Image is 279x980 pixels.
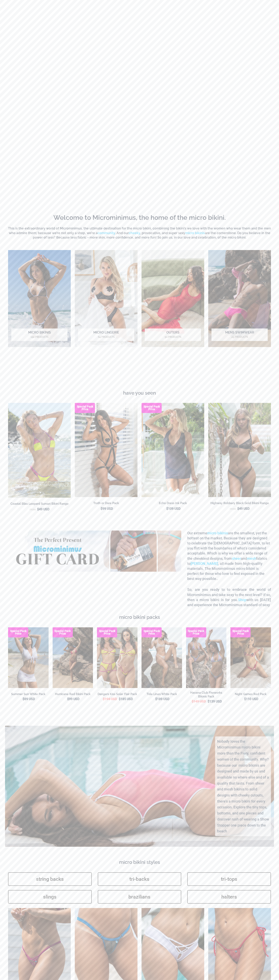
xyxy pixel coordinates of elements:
[232,556,241,561] a: sheer
[8,358,271,388] iframe: TrustedSite Certified
[8,872,92,886] a: string backs
[192,700,194,703] span: $
[78,335,134,339] mark: 64 Products
[53,627,93,688] a: Hurricane Red 3277 Tri Top 4277 Thong Bottom 05 Hurricane Red 3277 Tri Top 4277 Thong Bottom 06Hu...
[208,403,271,497] a: Highway Robbery Black Gold 359 Clip Top 439 Clip Bottom 01v2Highway Robbery Black Gold 359 Clip T...
[8,226,271,240] h6: This is the extraordinary world of Microminimus, the ultimate destination for the micro bikini, c...
[103,697,105,701] span: $
[8,502,71,506] h2: Coastal Bliss Leopard Sunset Bikini Range
[97,692,137,696] a: Dangers Kiss Solar Flair Pack
[75,501,137,507] a: Truth or Dare Pack
[155,697,157,701] span: $
[186,630,206,635] b: Special Pack Price
[53,692,93,696] a: Hurricane Red Bikini Pack
[142,403,204,497] img: Echo Ink 5671 Dress 682 Thong 07
[186,691,227,698] a: Havana Club Fireworks Bikinis Pack
[211,328,268,341] h2: Mens Swimwear
[155,697,169,701] bdi: 189 USD
[78,328,134,341] h2: Micro Lingerie
[208,250,271,347] img: Mens Swimwear
[97,630,117,635] b: Special Pack Price
[142,627,182,688] img: Tide Lines White 350 Halter Top 470 Thong 05
[217,738,269,834] p: Nobody loves the Microminimus micro bikini more than the Fiery, confident women of the community....
[8,531,181,572] img: Gift Card Banner 1680
[247,556,256,561] a: mesh
[230,627,271,688] a: Night Games Red 1133 Bralette 6133 Thong 04 Night Games Red 1133 Bralette 6133 Thong 06Night Game...
[97,627,137,688] a: Dangers kiss Solar Flair Pack Dangers Kiss Solar Flair 1060 Bra 6060 Thong 1760 Garter 03Dangers ...
[8,692,49,696] a: Summer Sun White Pack
[75,403,137,497] img: Truth or Dare Black 1905 Bodysuit 611 Micro 07
[8,627,49,688] img: Summer Sun White 9116 Top 522 Skirt 08
[187,587,271,607] p: So, are you ready to to embrace the world of Microminimus and take sexy to the next level? If so,...
[191,561,218,566] a: [PERSON_NAME]
[238,598,246,602] a: Shop
[145,328,201,341] h2: Outers
[142,501,204,505] h2: Echo Dress Ink Pack
[208,700,209,703] span: $
[142,627,182,688] a: Tide Lines White 350 Halter Top 470 Thong 05 Tide Lines White 350 Halter Top 470 Thong 03Tide Lin...
[8,250,71,347] img: Micro Bikinis
[244,697,258,701] bdi: 110 USD
[187,890,271,904] a: halters
[187,872,271,886] a: tri-tops
[67,697,79,701] bdi: 99 USD
[208,501,271,507] a: Highway Robbery Black Gold Bikini Range
[101,507,102,511] span: $
[8,403,71,498] a: Coastal Bliss Leopard Sunset 3171 Tri Top 4371 Thong Bikini 06Coastal Bliss Leopard Sunset 3171 T...
[103,697,117,701] bdi: 194 USD
[8,403,71,498] img: Coastal Bliss Leopard Sunset 3171 Tri Top 4371 Thong Bikini 06
[119,697,121,701] span: $
[187,531,271,581] p: Our extreme are the smallest, yet the hottest on the market. Because they are designed to celebra...
[208,403,271,497] img: Highway Robbery Black Gold 359 Clip Top 439 Clip Bottom 01v2
[211,335,268,339] mark: 29 Products
[192,700,206,703] bdi: 149 USD
[37,507,49,511] bdi: 49 USD
[186,627,227,688] a: Bikini Pack Havana Club Fireworks 312 Tri Top 451 Thong 05Havana Club Fireworks 312 Tri Top 451 T...
[98,231,115,235] a: community
[244,697,246,701] span: $
[75,501,137,505] h2: Truth or Dare Pack
[75,250,137,347] img: Micro Lingerie
[8,213,271,222] h2: Welcome to Microminimus, the home of the micro bikini.
[230,508,236,510] span: From:
[185,231,205,235] a: micro bikinis
[11,328,68,341] h2: Micro Bikinis
[230,692,271,696] a: Night Games Red Pack
[53,630,73,635] b: Special Pack Price
[8,250,71,347] a: Visit product category Micro Bikinis
[23,697,24,701] span: $
[142,250,204,347] a: Visit product category Outers
[207,531,228,535] a: micro bikinis
[37,507,39,511] span: $
[98,890,181,904] a: brazilians
[98,872,181,886] a: tri-backs
[8,890,92,904] a: slings
[208,250,271,347] a: Visit product category Mens Swimwear
[8,502,71,507] a: Coastal Bliss Leopard Sunset Bikini Range
[142,630,162,635] b: Special Pack Price
[237,507,239,511] span: $
[142,403,204,497] a: Echo Ink 5671 Dress 682 Thong 07 Echo Ink 5671 Dress 682 Thong 08Echo Ink 5671 Dress 682 Thong 08
[145,335,201,339] mark: 50 Products
[237,507,250,511] bdi: 49 USD
[8,627,49,688] a: Summer Sun White 9116 Top 522 Skirt 08 Summer Sun White 9116 Top 522 Skirt 10Summer Sun White 911...
[30,508,36,511] span: From:
[8,390,271,396] h4: have you seen
[166,507,168,511] span: $
[208,700,222,703] bdi: 139 USD
[8,859,271,865] h4: micro bikini styles
[67,697,69,701] span: $
[142,250,204,347] img: Outers
[53,627,93,688] img: Hurricane Red 3277 Tri Top 4277 Thong Bottom 05
[129,231,140,235] a: cheeky
[186,627,227,688] img: Bikini Pack
[97,627,137,688] img: Dangers kiss Solar Flair Pack
[8,630,28,635] b: Special Pack Price
[142,692,182,696] a: Tide Lines White Pack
